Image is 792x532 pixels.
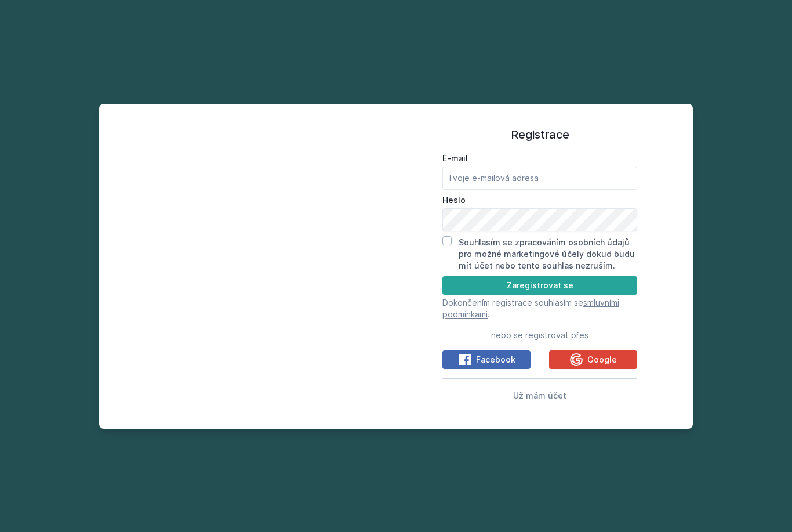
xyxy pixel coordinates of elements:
button: Google [549,350,637,369]
input: Tvoje e-mailová adresa [442,167,637,190]
p: Dokončením registrace souhlasím se . [442,297,637,320]
label: Heslo [442,194,637,206]
h1: Registrace [442,126,637,143]
a: smluvními podmínkami [442,298,619,319]
button: Facebook [442,350,531,369]
button: Zaregistrovat se [442,276,637,295]
button: Už mám účet [513,388,566,402]
label: Souhlasím se zpracováním osobních údajů pro možné marketingové účely dokud budu mít účet nebo ten... [459,237,635,270]
span: Facebook [476,354,515,365]
span: Už mám účet [513,390,566,400]
span: nebo se registrovat přes [491,330,588,341]
span: Google [587,354,617,365]
label: E-mail [442,153,637,164]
